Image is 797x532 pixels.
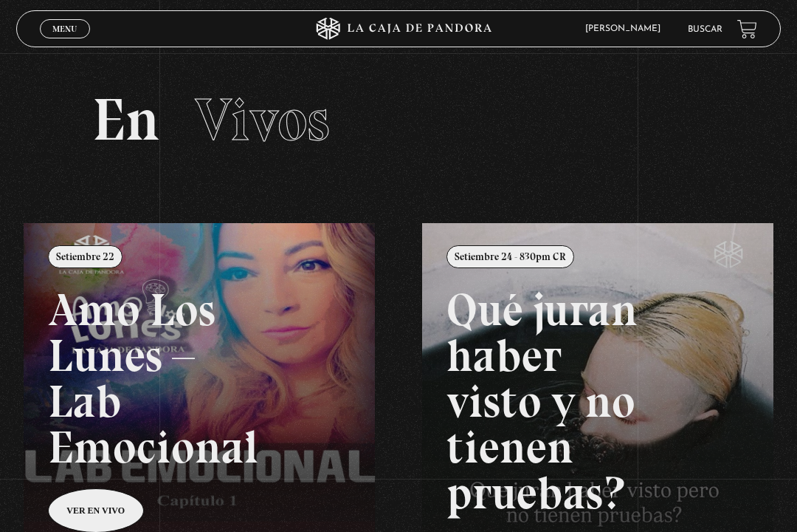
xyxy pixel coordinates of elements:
span: Cerrar [48,37,83,47]
a: View your shopping cart [737,19,757,39]
h2: En [92,90,704,149]
span: Vivos [195,84,330,155]
a: Buscar [688,25,722,34]
span: [PERSON_NAME] [578,24,675,33]
span: Menu [52,24,77,33]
